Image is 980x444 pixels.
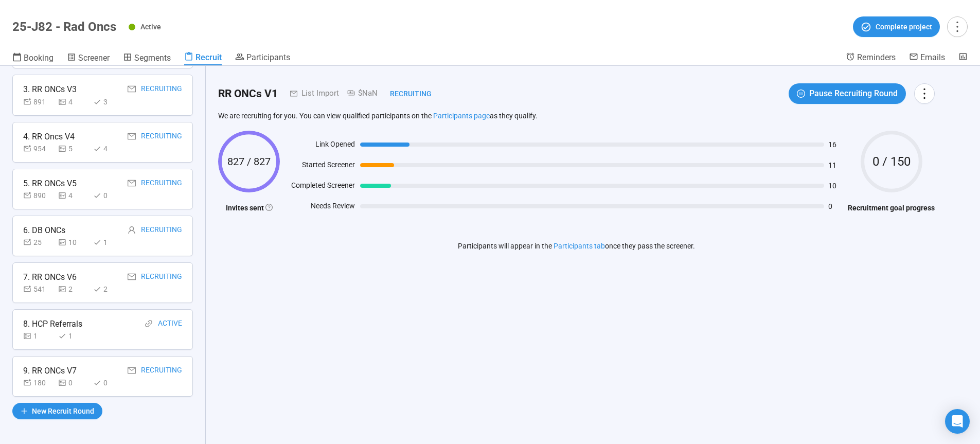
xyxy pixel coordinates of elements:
a: Screener [67,52,110,65]
div: Recruiting [141,83,182,96]
span: Segments [134,53,171,63]
span: Reminders [857,52,896,62]
div: 25 [23,237,54,248]
span: more [950,20,964,33]
span: link [145,319,153,328]
div: 6. DB ONCs [23,224,65,237]
span: 16 [828,141,843,148]
div: Needs Review [285,200,355,216]
div: Recruiting [378,88,432,99]
div: Recruiting [141,130,182,143]
div: 1 [58,330,89,342]
h4: Invites sent [218,202,280,214]
button: more [914,83,935,104]
span: Pause Recruiting Round [809,87,898,100]
span: Participants [246,52,290,62]
a: Participants page [433,112,490,120]
span: mail [128,273,136,281]
a: Recruit [184,52,222,65]
div: Open Intercom Messenger [945,409,970,434]
span: mail [128,179,136,187]
div: 891 [23,96,54,108]
div: 7. RR ONCs V6 [23,271,77,283]
span: plus [21,407,28,415]
div: 4. RR Oncs V4 [23,130,75,143]
div: 4 [58,190,89,201]
p: We are recruiting for you. You can view qualified participants on the as they qualify. [218,111,935,120]
div: 0 [93,190,124,201]
div: 0 [93,377,124,388]
h2: RR ONCs V1 [218,85,278,102]
div: Completed Screener [285,180,355,195]
div: 954 [23,143,54,154]
span: 0 / 150 [861,155,922,168]
span: question-circle [265,204,273,211]
div: 10 [58,237,89,248]
div: 3. RR ONCs V3 [23,83,77,96]
span: user [128,226,136,234]
a: Participants [235,52,290,64]
div: 5 [58,143,89,154]
span: Emails [920,52,945,62]
button: pause-circlePause Recruiting Round [789,83,906,104]
span: mail [128,132,136,140]
a: Participants tab [554,242,605,250]
div: 180 [23,377,54,388]
span: 0 [828,203,843,210]
div: Active [158,317,182,330]
div: 3 [93,96,124,108]
span: more [917,86,931,100]
div: 541 [23,283,54,295]
a: Reminders [846,52,896,64]
a: Booking [12,52,54,65]
h1: 25-J82 - Rad Oncs [12,20,116,34]
div: 5. RR ONCs V5 [23,177,77,190]
div: 4 [93,143,124,154]
div: $NaN [339,87,378,100]
span: 11 [828,162,843,169]
div: Recruiting [141,177,182,190]
button: plusNew Recruit Round [12,403,102,419]
span: mail [128,366,136,375]
div: Recruiting [141,364,182,377]
div: 890 [23,190,54,201]
span: Active [140,23,161,31]
div: Link Opened [285,138,355,154]
span: New Recruit Round [32,405,94,417]
span: Screener [78,53,110,63]
div: Recruiting [141,271,182,283]
span: mail [278,90,297,97]
span: pause-circle [797,90,805,98]
h4: Recruitment goal progress [848,202,935,214]
a: Segments [123,52,171,65]
span: Recruit [195,52,222,62]
div: List Import [297,87,339,100]
span: mail [128,85,136,93]
div: 1 [93,237,124,248]
button: Complete project [853,16,940,37]
div: Started Screener [285,159,355,174]
p: Participants will appear in the once they pass the screener. [458,240,695,252]
div: 2 [58,283,89,295]
div: 4 [58,96,89,108]
div: 2 [93,283,124,295]
div: Recruiting [141,224,182,237]
span: 827 / 827 [218,156,280,167]
div: 8. HCP Referrals [23,317,82,330]
div: 9. RR ONCs V7 [23,364,77,377]
div: 1 [23,330,54,342]
span: 10 [828,182,843,189]
span: Complete project [876,21,932,32]
div: 0 [58,377,89,388]
a: Emails [909,52,945,64]
button: more [947,16,968,37]
span: Booking [24,53,54,63]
